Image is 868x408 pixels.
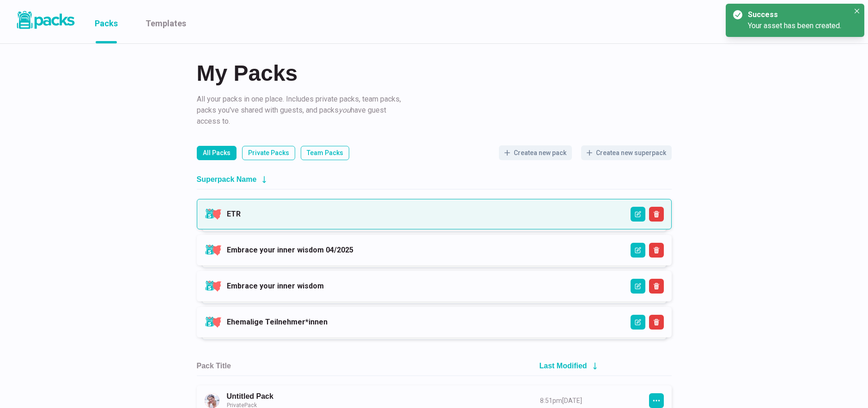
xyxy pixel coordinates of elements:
[499,145,572,160] button: Createa new pack
[339,106,351,114] i: you
[540,361,587,370] h2: Last Modified
[649,315,664,330] button: Delete Superpack
[631,243,645,258] button: Edit
[851,6,862,17] button: Close
[631,315,645,330] button: Edit
[197,62,672,84] h2: My Packs
[197,94,405,127] p: All your packs in one place. Includes private packs, team packs, packs you've shared with guests,...
[248,148,289,158] p: Private Packs
[649,243,664,258] button: Delete Superpack
[307,148,343,158] p: Team Packs
[631,279,645,294] button: Edit
[649,207,664,222] button: Delete Superpack
[14,9,76,34] a: Packs logo
[197,175,257,184] h2: Superpack Name
[197,361,231,370] h2: Pack Title
[581,145,672,160] button: Createa new superpack
[14,9,76,31] img: Packs logo
[649,279,664,294] button: Delete Superpack
[748,9,846,20] div: Success
[203,148,231,158] p: All Packs
[748,20,850,31] div: Your asset has been created.
[631,207,645,222] button: Edit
